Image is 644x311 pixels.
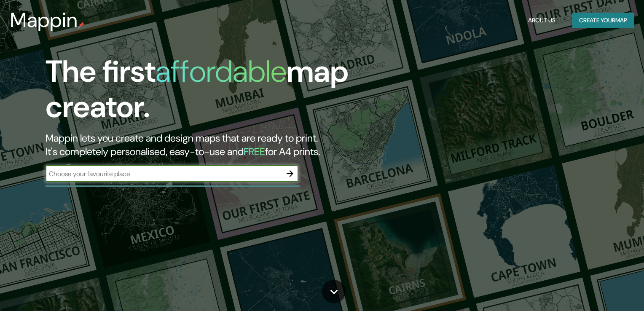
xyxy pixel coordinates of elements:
h2: Mappin lets you create and design maps that are ready to print. It's completely personalised, eas... [46,131,368,158]
button: About Us [525,13,559,28]
img: mappin-pin [78,22,85,29]
h5: FREE [244,145,265,158]
button: Create yourmap [572,13,634,28]
h3: Mappin [10,8,78,32]
h1: The first map creator. [46,54,368,131]
h1: affordable [156,52,287,91]
input: Choose your favourite place [46,169,282,179]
